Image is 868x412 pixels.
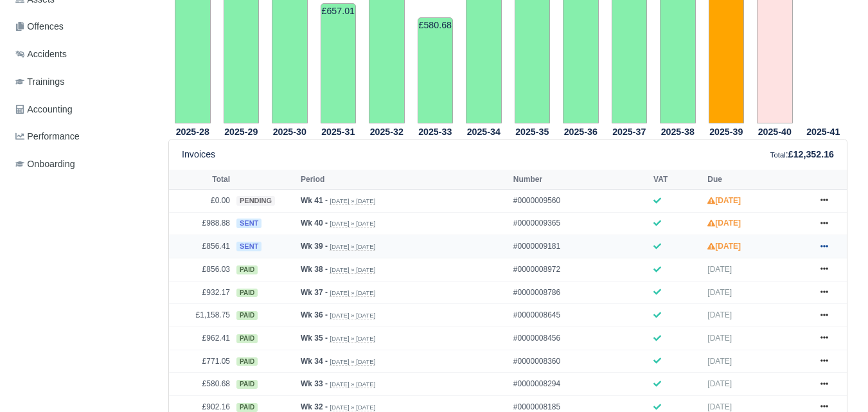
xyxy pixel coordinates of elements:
[330,289,375,297] small: [DATE] » [DATE]
[510,350,650,373] td: #0000008360
[169,304,233,327] td: £1,158.75
[182,149,215,160] h6: Invoices
[236,196,275,206] span: pending
[15,157,75,172] span: Onboarding
[301,196,328,205] strong: Wk 41 -
[236,357,258,366] span: paid
[510,373,650,396] td: #0000008294
[236,242,261,251] span: sent
[707,242,741,251] strong: [DATE]
[707,379,732,388] span: [DATE]
[702,124,751,139] th: 2025-39
[362,124,411,139] th: 2025-32
[707,265,732,274] span: [DATE]
[236,380,258,389] span: paid
[704,170,808,189] th: Due
[411,124,460,139] th: 2025-33
[707,334,732,343] span: [DATE]
[707,219,741,228] strong: [DATE]
[510,327,650,350] td: #0000008456
[707,196,741,205] strong: [DATE]
[169,327,233,350] td: £962.41
[510,304,650,327] td: #0000008645
[788,149,834,159] strong: £12,352.16
[330,266,375,274] small: [DATE] » [DATE]
[301,242,328,251] strong: Wk 39 -
[605,124,654,139] th: 2025-37
[236,289,258,298] span: paid
[314,124,363,139] th: 2025-31
[330,243,375,251] small: [DATE] » [DATE]
[301,357,328,366] strong: Wk 34 -
[169,170,233,189] th: Total
[650,170,704,189] th: VAT
[10,124,153,149] a: Performance
[459,124,508,139] th: 2025-34
[169,258,233,281] td: £856.03
[168,124,217,139] th: 2025-28
[236,265,258,274] span: paid
[10,42,153,67] a: Accidents
[330,358,375,366] small: [DATE] » [DATE]
[707,357,732,366] span: [DATE]
[236,334,258,343] span: paid
[330,335,375,343] small: [DATE] » [DATE]
[265,124,314,139] th: 2025-30
[330,197,375,205] small: [DATE] » [DATE]
[301,219,328,228] strong: Wk 40 -
[556,124,605,139] th: 2025-36
[330,381,375,388] small: [DATE] » [DATE]
[770,151,786,159] small: Total
[169,189,233,212] td: £0.00
[707,402,732,411] span: [DATE]
[707,310,732,319] span: [DATE]
[330,312,375,319] small: [DATE] » [DATE]
[297,170,510,189] th: Period
[510,212,650,235] td: #0000009365
[169,281,233,304] td: £932.17
[15,102,73,117] span: Accounting
[15,47,67,62] span: Accidents
[10,152,153,177] a: Onboarding
[169,373,233,396] td: £580.68
[169,350,233,373] td: £771.05
[330,220,375,228] small: [DATE] » [DATE]
[169,212,233,235] td: £988.88
[301,379,328,388] strong: Wk 33 -
[301,310,328,319] strong: Wk 36 -
[301,402,328,411] strong: Wk 32 -
[707,288,732,297] span: [DATE]
[510,170,650,189] th: Number
[236,311,258,320] span: paid
[418,17,454,123] td: £580.68
[217,124,266,139] th: 2025-29
[301,334,328,343] strong: Wk 35 -
[510,189,650,212] td: #0000009560
[321,3,357,123] td: £657.01
[750,124,799,139] th: 2025-40
[510,281,650,304] td: #0000008786
[15,19,64,34] span: Offences
[236,219,261,228] span: sent
[804,350,868,412] iframe: Chat Widget
[508,124,557,139] th: 2025-35
[10,69,153,94] a: Trainings
[770,147,834,162] div: :
[510,258,650,281] td: #0000008972
[236,403,258,412] span: paid
[10,97,153,122] a: Accounting
[169,235,233,258] td: £856.41
[330,404,375,411] small: [DATE] » [DATE]
[301,288,328,297] strong: Wk 37 -
[653,124,702,139] th: 2025-38
[10,14,153,39] a: Offences
[510,235,650,258] td: #0000009181
[799,124,848,139] th: 2025-41
[15,75,64,89] span: Trainings
[301,265,328,274] strong: Wk 38 -
[15,129,80,144] span: Performance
